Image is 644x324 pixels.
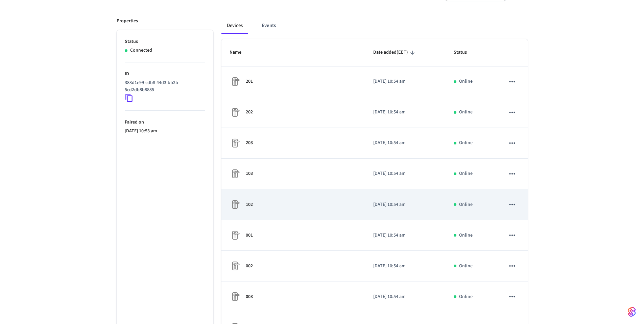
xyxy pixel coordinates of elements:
[256,18,281,34] button: Events
[230,168,240,179] img: Placeholder Lock Image
[117,18,138,25] p: Properties
[246,109,253,116] p: 202
[373,201,437,208] p: [DATE] 10:54 am
[230,76,240,87] img: Placeholder Lock Image
[230,261,240,271] img: Placeholder Lock Image
[459,139,473,146] p: Online
[373,47,417,58] span: Date added(EET)
[459,201,473,208] p: Online
[230,291,240,302] img: Placeholder Lock Image
[246,232,253,239] p: 001
[246,170,253,177] p: 103
[130,47,152,54] p: Connected
[373,293,437,300] p: [DATE] 10:54 am
[459,109,473,116] p: Online
[246,139,253,146] p: 203
[459,232,473,239] p: Online
[373,170,437,177] p: [DATE] 10:54 am
[125,119,205,126] p: Paired on
[230,47,250,58] span: Name
[230,138,240,148] img: Placeholder Lock Image
[221,18,528,34] div: connected account tabs
[373,139,437,146] p: [DATE] 10:54 am
[246,201,253,208] p: 102
[125,38,205,45] p: Status
[373,263,437,270] p: [DATE] 10:54 am
[373,109,437,116] p: [DATE] 10:54 am
[459,78,473,85] p: Online
[246,293,253,300] p: 003
[230,107,240,118] img: Placeholder Lock Image
[373,232,437,239] p: [DATE] 10:54 am
[454,47,476,58] span: Status
[246,263,253,270] p: 002
[459,170,473,177] p: Online
[628,306,636,317] img: SeamLogoGradient.69752ec5.svg
[230,199,240,210] img: Placeholder Lock Image
[246,78,253,85] p: 201
[221,18,248,34] button: Devices
[230,230,240,241] img: Placeholder Lock Image
[459,263,473,270] p: Online
[459,293,473,300] p: Online
[125,79,202,93] p: 383d1e99-cdb8-44d3-bb2b-5cd2db8b8885
[373,78,437,85] p: [DATE] 10:54 am
[125,128,205,135] p: [DATE] 10:53 am
[125,71,205,78] p: ID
